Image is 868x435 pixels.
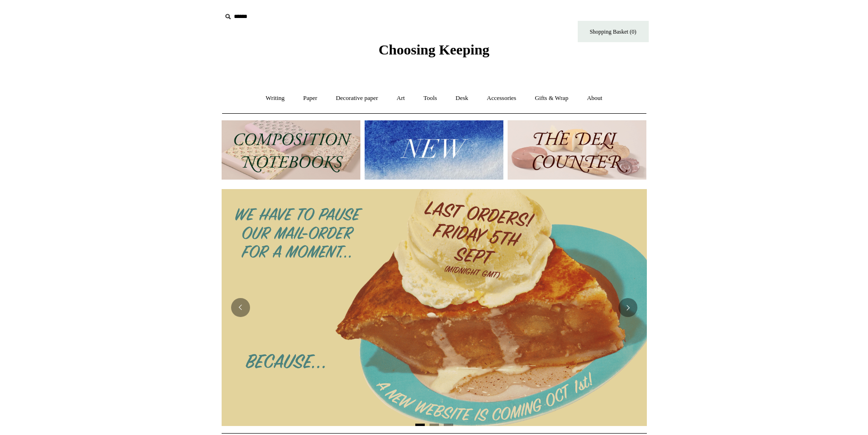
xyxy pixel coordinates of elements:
button: Page 1 [415,424,425,426]
a: Accessories [478,86,525,111]
a: Gifts & Wrap [526,86,577,111]
button: Next [618,298,637,317]
button: Previous [231,298,250,317]
a: Desk [447,86,477,111]
a: Writing [257,86,293,111]
a: Shopping Basket (0) [578,21,649,42]
button: Page 3 [444,424,453,426]
img: The Deli Counter [508,120,646,180]
a: Paper [295,86,326,111]
img: 202302 Composition ledgers.jpg__PID:69722ee6-fa44-49dd-a067-31375e5d54ec [222,120,360,180]
a: Decorative paper [327,86,386,111]
span: Choosing Keeping [378,42,489,57]
a: About [578,86,611,111]
img: New.jpg__PID:f73bdf93-380a-4a35-bcfe-7823039498e1 [365,120,503,180]
button: Page 2 [430,424,439,426]
a: Tools [415,86,446,111]
a: Art [388,86,413,111]
img: 2025 New Website coming soon.png__PID:95e867f5-3b87-426e-97a5-a534fe0a3431 [222,189,647,426]
a: Choosing Keeping [378,49,489,56]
